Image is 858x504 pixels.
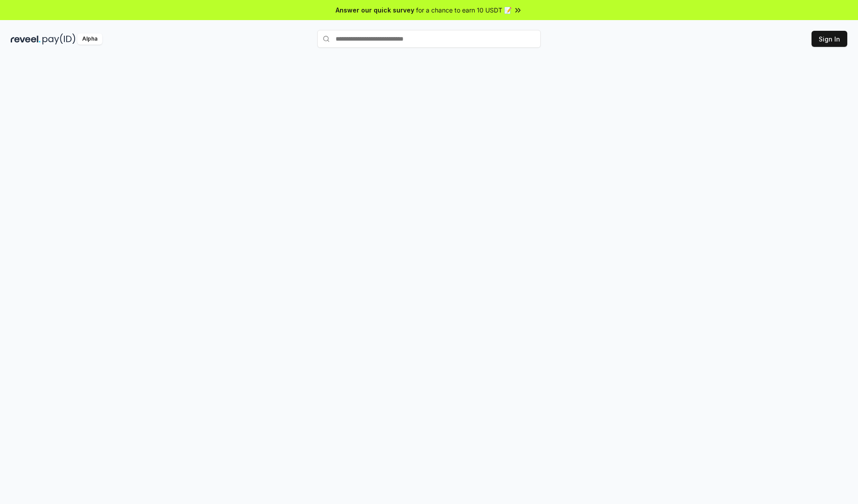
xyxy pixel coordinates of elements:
button: Sign In [812,31,847,47]
span: Answer our quick survey [336,5,414,15]
span: for a chance to earn 10 USDT 📝 [416,5,512,15]
img: reveel_dark [11,33,41,45]
div: Alpha [77,33,102,45]
img: pay_id [42,33,76,45]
